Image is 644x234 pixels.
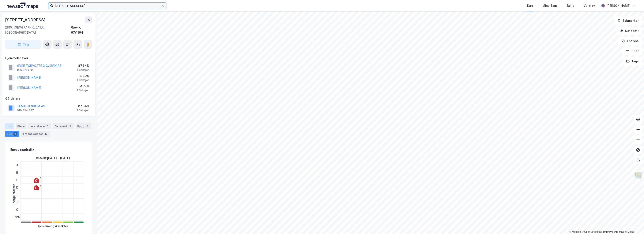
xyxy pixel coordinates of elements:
[11,184,16,205] div: Energikarakter
[39,184,41,187] div: 2
[15,213,20,221] div: N/A
[15,184,20,191] div: D
[614,16,642,25] button: Bokmerker
[15,169,20,176] div: B
[584,3,595,8] div: Verktøy
[28,123,51,129] div: Leietakere
[77,73,89,78] div: 8.39%
[5,40,41,49] button: Tag
[5,25,71,35] div: 2815, [GEOGRAPHIC_DATA], [GEOGRAPHIC_DATA]
[567,3,574,8] div: Bolig
[77,89,89,92] div: 1 Seksjon
[5,131,19,137] div: ESG
[44,132,48,136] div: 18
[5,123,14,129] div: Info
[15,191,20,198] div: E
[85,124,90,128] div: 1
[77,68,89,72] div: 1 Seksjon
[606,3,630,8] div: [PERSON_NAME]
[617,27,642,35] button: Datasett
[15,206,20,213] div: G
[542,3,558,8] div: Mine Tags
[13,132,18,136] div: 4
[15,176,20,184] div: C
[7,3,38,9] img: logo.a4113a55bc3d86da70a041830d287a7e.svg
[21,131,50,137] div: Transaksjoner
[77,83,89,89] div: 3.77%
[5,16,46,23] div: [STREET_ADDRESS]
[634,171,642,179] img: Z
[39,177,41,179] div: 2
[35,156,70,161] div: Utstedt : [DATE] - [DATE]
[623,57,642,66] button: Tags
[618,37,642,45] button: Analyse
[76,123,91,129] div: Bygg
[17,109,34,112] div: 910 854 887
[68,124,72,128] div: 3
[10,147,34,152] div: Enova statistikk
[5,56,92,61] div: Hjemmelshaver
[77,109,89,112] div: 1 Seksjon
[527,3,533,8] div: Kart
[17,68,33,72] div: 926 821 229
[5,96,92,101] div: Gårdeiere
[16,123,26,129] div: Eiere
[71,25,92,35] div: Gjøvik, 67/1194
[53,3,161,9] input: Søk på adresse, matrikkel, gårdeiere, leietakere eller personer
[15,161,20,169] div: A
[37,224,68,229] div: Oppvarmingskarakter
[623,214,644,234] iframe: Chat Widget
[623,214,644,234] div: Kontrollprogram for chat
[15,198,20,206] div: F
[77,63,89,68] div: 87.84%
[77,104,89,109] div: 87.84%
[622,47,642,55] button: Filter
[45,124,50,128] div: 3
[603,230,624,233] a: Improve this map
[582,230,602,233] a: OpenStreetMap
[77,78,89,82] div: 1 Seksjon
[569,230,581,233] a: Mapbox
[53,123,74,129] div: Datasett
